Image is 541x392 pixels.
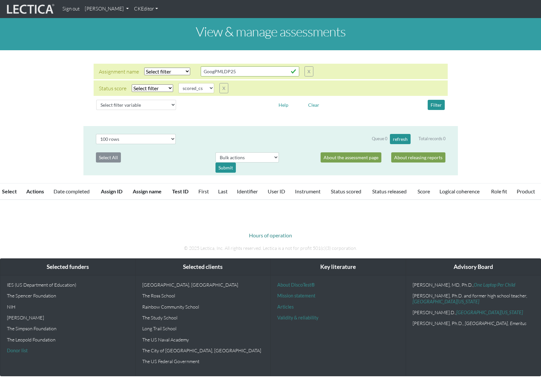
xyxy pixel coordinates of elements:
button: X [219,83,228,93]
div: Assignment name [99,68,139,76]
a: Status scored [331,188,361,194]
p: The US Naval Academy [142,337,264,342]
a: CKEditor [131,3,161,15]
p: [PERSON_NAME] [7,315,129,320]
p: © 2025 Lectica, Inc. All rights reserved. Lectica is a not for profit 501(c)(3) corporation. [88,245,453,252]
a: About DiscoTest® [277,282,315,288]
a: Status released [372,188,407,194]
p: [PERSON_NAME].D., [413,310,534,315]
a: Articles [277,304,294,310]
p: The Ross School [142,293,264,298]
button: Clear [305,100,322,110]
th: Test ID [168,184,194,200]
th: Assign ID [97,184,129,200]
p: The Study School [142,315,264,320]
p: The Simpson Foundation [7,326,129,331]
a: Last [218,188,228,194]
img: lecticalive [5,3,55,15]
a: Mission statement [277,293,315,298]
p: [PERSON_NAME], Ph.D. [413,320,534,326]
a: Role fit [491,188,507,194]
div: Queue 0 Total records 0 [372,134,445,144]
div: Selected funders [0,259,135,275]
p: [GEOGRAPHIC_DATA], [GEOGRAPHIC_DATA] [142,282,264,288]
div: Advisory Board [406,259,541,275]
a: [GEOGRAPHIC_DATA][US_STATE] [456,310,523,315]
p: NIH [7,304,129,310]
a: About releasing reports [391,152,445,163]
button: X [304,66,313,76]
p: Rainbow Community School [142,304,264,310]
th: Assign name [129,184,168,200]
a: Donor list [7,348,28,353]
div: Key literature [271,259,406,275]
a: [GEOGRAPHIC_DATA][US_STATE] [413,299,479,304]
div: Selected clients [136,259,271,275]
button: Select All [96,152,121,163]
p: [PERSON_NAME], MD, Ph.D., [413,282,534,288]
div: Status score [99,84,126,92]
p: IES (US Department of Education) [7,282,129,288]
th: Actions [22,184,50,200]
div: Submit [215,163,236,173]
p: Long Trail School [142,326,264,331]
p: The Leopold Foundation [7,337,129,342]
a: User ID [268,188,285,194]
a: Logical coherence [440,188,480,194]
a: Help [276,101,291,107]
p: [PERSON_NAME], Ph.D. and former high school teacher, [413,293,534,304]
a: Product [517,188,535,194]
a: First [198,188,209,194]
p: The City of [GEOGRAPHIC_DATA], [GEOGRAPHIC_DATA] [142,348,264,353]
a: About the assessment page [321,152,381,163]
button: refresh [390,134,411,144]
a: Identifier [237,188,258,194]
a: Sign out [60,3,82,15]
p: The US Federal Government [142,359,264,364]
a: Validity & reliability [277,315,318,320]
a: One Laptop Per Child [474,282,515,288]
a: [PERSON_NAME] [82,3,131,15]
a: Instrument [295,188,321,194]
p: The Spencer Foundation [7,293,129,298]
a: Score [417,188,430,194]
button: Filter [428,100,445,110]
a: Date completed [54,188,90,194]
em: , [GEOGRAPHIC_DATA], Emeritus [463,320,527,326]
a: Hours of operation [249,232,292,238]
button: Help [276,100,291,110]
